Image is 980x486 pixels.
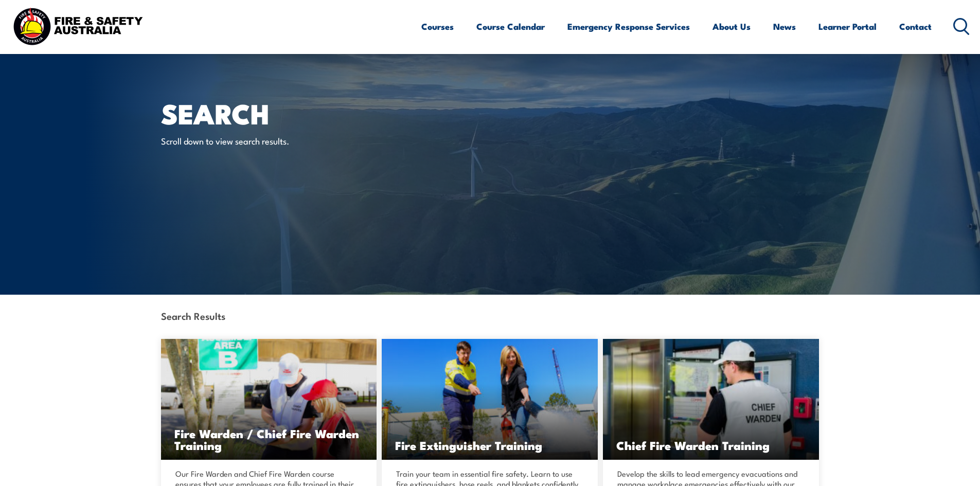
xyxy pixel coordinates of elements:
img: Chief Fire Warden Training [603,339,819,460]
strong: Search Results [161,309,225,322]
h3: Fire Warden / Chief Fire Warden Training [174,427,364,451]
a: Course Calendar [476,13,545,40]
h3: Chief Fire Warden Training [616,439,806,451]
a: Learner Portal [818,13,877,40]
a: Courses [421,13,454,40]
a: About Us [712,13,751,40]
a: Emergency Response Services [567,13,690,40]
img: Fire Extinguisher Training [382,339,598,460]
h3: Fire Extinguisher Training [395,439,584,451]
p: Scroll down to view search results. [161,135,349,147]
a: Fire Warden / Chief Fire Warden Training [161,339,377,460]
h1: Search [161,101,415,125]
a: News [773,13,796,40]
a: Contact [899,13,932,40]
img: Fire Warden and Chief Fire Warden Training [161,339,377,460]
